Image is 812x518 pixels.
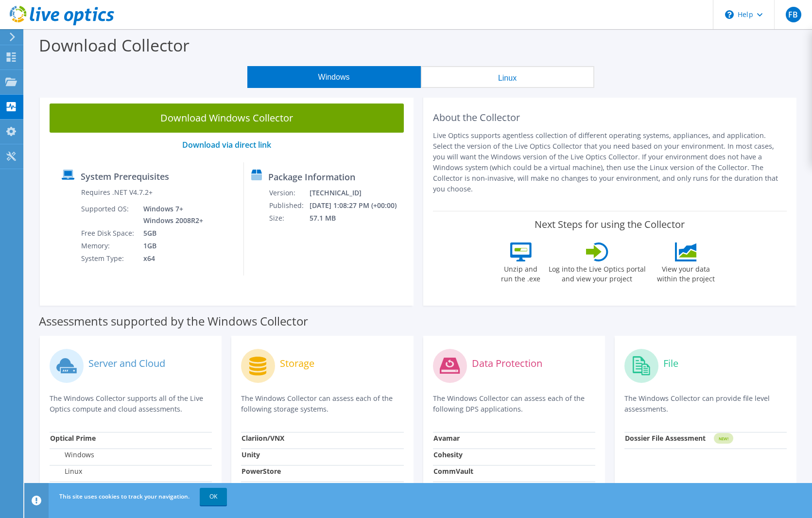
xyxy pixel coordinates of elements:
label: Unzip and run the .exe [499,261,543,284]
strong: Clariion/VNX [242,433,284,443]
strong: PowerStore [242,466,281,476]
strong: CommVault [433,466,473,476]
p: The Windows Collector can assess each of the following storage systems. [241,393,403,414]
span: This site uses cookies to track your navigation. [59,492,190,501]
tspan: NEW! [718,436,728,441]
td: 5GB [136,227,205,240]
td: x64 [136,252,205,265]
strong: Unity [242,450,260,459]
label: System Prerequisites [81,172,169,181]
label: Log into the Live Optics portal and view your project [548,261,646,284]
label: Windows [50,450,94,460]
strong: Optical Prime [50,433,96,443]
button: Windows [247,66,421,88]
strong: Dossier File Assessment [625,433,706,443]
p: The Windows Collector can provide file level assessments. [624,393,787,414]
svg: \n [725,10,734,19]
td: Free Disk Space: [81,227,136,240]
td: Size: [269,212,309,224]
td: Memory: [81,240,136,252]
label: File [663,359,678,368]
td: 1GB [136,240,205,252]
button: Linux [421,66,594,88]
a: OK [200,488,227,505]
label: View your data within the project [651,261,721,284]
td: Version: [269,187,309,199]
label: Linux [50,466,82,476]
label: Server and Cloud [88,359,165,368]
p: The Windows Collector can assess each of the following DPS applications. [433,393,595,414]
h2: About the Collector [433,112,787,123]
td: [DATE] 1:08:27 PM (+00:00) [309,199,409,212]
label: Requires .NET V4.7.2+ [81,188,153,197]
td: [TECHNICAL_ID] [309,187,409,199]
a: Download via direct link [182,139,271,150]
td: Supported OS: [81,203,136,227]
td: Windows 7+ Windows 2008R2+ [136,203,205,227]
label: Storage [280,359,314,368]
p: Live Optics supports agentless collection of different operating systems, appliances, and applica... [433,130,787,194]
label: Package Information [268,172,355,182]
label: Data Protection [472,359,542,368]
td: Published: [269,199,309,212]
strong: Cohesity [433,450,463,459]
a: Download Windows Collector [50,104,404,133]
label: Next Steps for using the Collector [535,219,685,230]
strong: Avamar [433,433,460,443]
span: FB [786,7,801,22]
td: 57.1 MB [309,212,409,224]
label: Assessments supported by the Windows Collector [39,316,308,326]
label: Download Collector [39,34,190,56]
p: The Windows Collector supports all of the Live Optics compute and cloud assessments. [50,393,212,414]
td: System Type: [81,252,136,265]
